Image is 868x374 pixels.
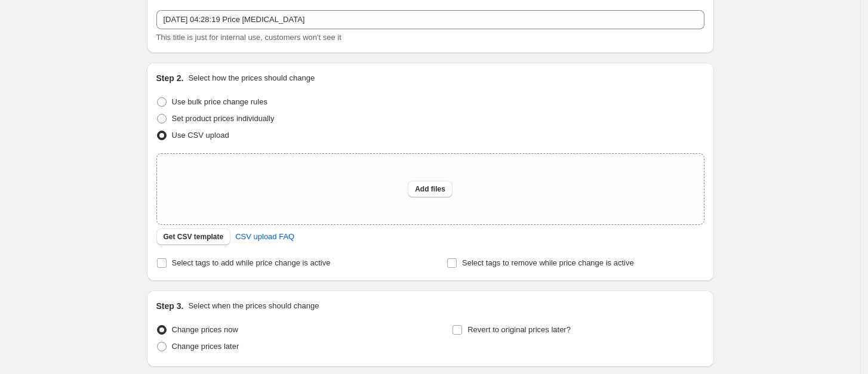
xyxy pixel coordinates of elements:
[188,72,315,84] p: Select how the prices should change
[172,97,267,106] span: Use bulk price change rules
[156,10,704,29] input: 30% off holiday sale
[172,258,331,267] span: Select tags to add while price change is active
[235,231,294,243] span: CSV upload FAQ
[467,325,571,334] span: Revert to original prices later?
[408,181,453,197] button: Add files
[462,258,634,267] span: Select tags to remove while price change is active
[156,300,184,312] h2: Step 3.
[156,228,231,245] button: Get CSV template
[156,33,341,42] span: This title is just for internal use, customers won't see it
[156,72,184,84] h2: Step 2.
[188,300,319,312] p: Select when the prices should change
[172,131,229,140] span: Use CSV upload
[164,232,224,242] span: Get CSV template
[228,227,301,246] a: CSV upload FAQ
[415,184,445,194] span: Add files
[172,325,238,334] span: Change prices now
[172,114,275,123] span: Set product prices individually
[172,342,239,351] span: Change prices later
